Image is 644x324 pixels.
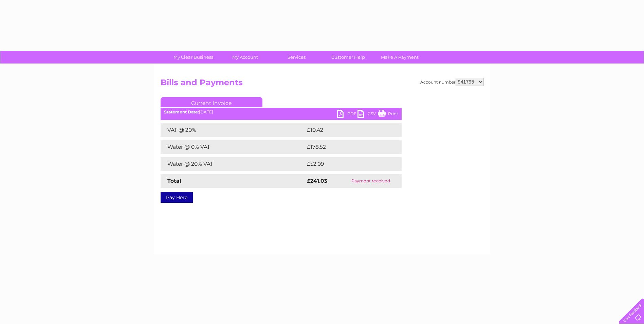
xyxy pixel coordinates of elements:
[167,178,181,184] strong: Total
[161,78,484,91] h2: Bills and Payments
[164,109,199,114] b: Statement Date:
[161,110,402,114] div: [DATE]
[372,51,428,64] a: Make A Payment
[307,178,327,184] strong: £241.03
[269,51,325,64] a: Services
[337,110,357,120] a: PDF
[161,97,262,107] a: Current Invoice
[165,51,221,64] a: My Clear Business
[357,110,378,120] a: CSV
[305,157,388,171] td: £52.09
[217,51,273,64] a: My Account
[320,51,376,64] a: Customer Help
[161,192,193,203] a: Pay Here
[305,123,387,137] td: £10.42
[420,78,484,86] div: Account number
[161,157,305,171] td: Water @ 20% VAT
[305,140,389,154] td: £178.52
[378,110,398,120] a: Print
[340,174,402,188] td: Payment received
[161,123,305,137] td: VAT @ 20%
[161,140,305,154] td: Water @ 0% VAT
